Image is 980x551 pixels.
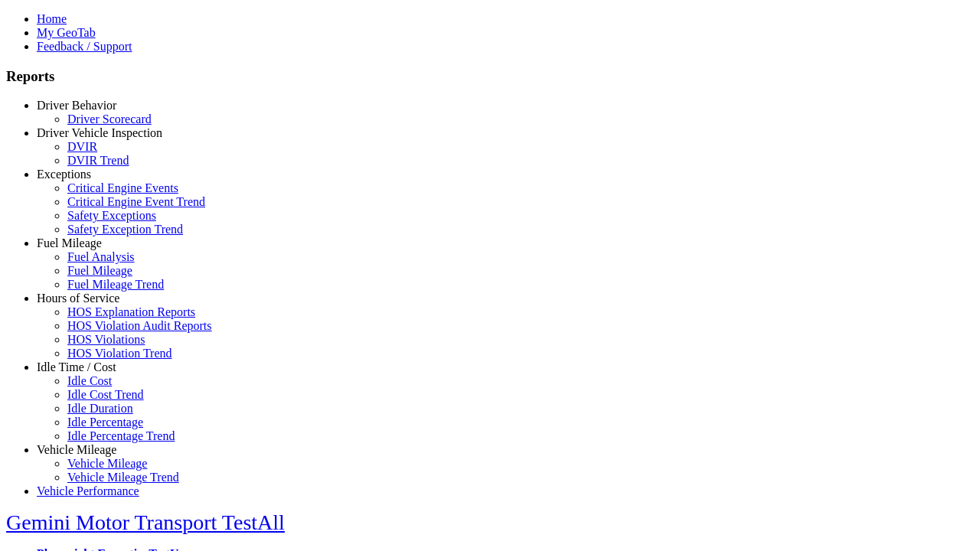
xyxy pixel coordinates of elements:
[67,374,112,387] a: Idle Cost
[37,40,132,53] a: Feedback / Support
[67,223,183,236] a: Safety Exception Trend
[67,209,156,222] a: Safety Exceptions
[67,278,164,291] a: Fuel Mileage Trend
[67,195,205,208] a: Critical Engine Event Trend
[37,168,91,181] a: Exceptions
[67,181,178,194] a: Critical Engine Events
[67,347,172,360] a: HOS Violation Trend
[37,360,116,373] a: Idle Time / Cost
[37,99,116,112] a: Driver Behavior
[67,388,144,401] a: Idle Cost Trend
[67,154,129,167] a: DVIR Trend
[67,471,179,484] a: Vehicle Mileage Trend
[37,26,96,39] a: My GeoTab
[37,236,102,249] a: Fuel Mileage
[6,510,285,534] a: Gemini Motor Transport TestAll
[67,250,135,263] a: Fuel Analysis
[67,305,195,318] a: HOS Explanation Reports
[37,292,119,305] a: Hours of Service
[67,264,132,277] a: Fuel Mileage
[67,333,145,346] a: HOS Violations
[67,429,175,442] a: Idle Percentage Trend
[67,457,147,470] a: Vehicle Mileage
[67,112,152,126] a: Driver Scorecard
[37,126,162,139] a: Driver Vehicle Inspection
[67,319,212,332] a: HOS Violation Audit Reports
[67,140,97,153] a: DVIR
[37,484,139,497] a: Vehicle Performance
[6,68,974,85] h3: Reports
[67,416,143,429] a: Idle Percentage
[67,402,133,415] a: Idle Duration
[37,12,67,25] a: Home
[37,443,116,456] a: Vehicle Mileage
